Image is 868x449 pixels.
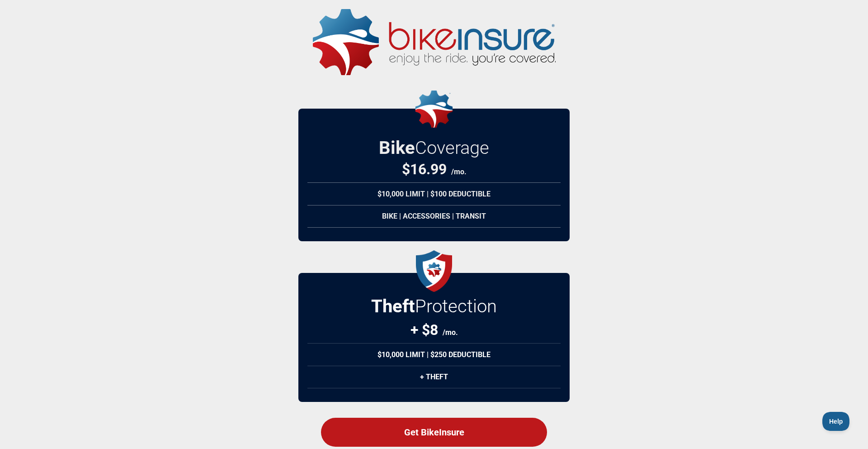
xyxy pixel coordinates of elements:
h2: Protection [371,296,497,317]
span: Coverage [415,137,489,158]
div: + Theft [307,366,561,388]
div: Get BikeInsure [321,418,547,447]
span: /mo. [451,167,467,176]
iframe: Toggle Customer Support [822,412,850,431]
strong: Theft [371,296,415,317]
div: $10,000 Limit | $250 Deductible [307,343,561,366]
div: + $8 [410,321,458,339]
span: /mo. [443,328,458,337]
h2: Bike [379,137,489,158]
div: $16.99 [402,161,467,178]
div: $10,000 Limit | $100 Deductible [307,182,561,205]
div: Bike | Accessories | Transit [307,205,561,228]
